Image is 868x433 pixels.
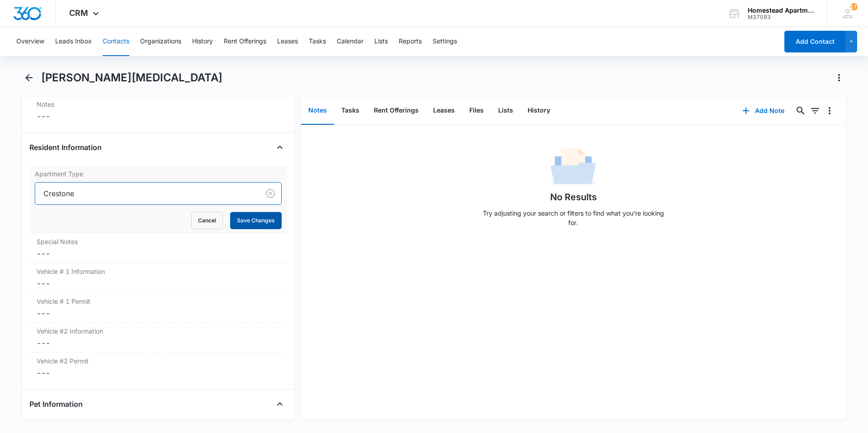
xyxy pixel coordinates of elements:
[29,142,102,153] h4: Resident Information
[37,326,280,336] label: Vehicle #2 Information
[748,14,814,20] div: account id
[37,356,280,366] label: Vehicle #2 Permit
[37,248,280,259] dd: ---
[37,99,280,109] label: Notes
[808,104,822,118] button: Filters
[29,399,83,409] h4: Pet Information
[520,97,557,125] button: History
[29,233,287,263] div: Special Notes---
[103,27,129,56] button: Contacts
[29,263,287,293] div: Vehicle # 1 Information---
[309,27,326,56] button: Tasks
[29,353,287,382] div: Vehicle #2 Permit---
[35,169,282,179] label: Apartment Type
[491,97,520,125] button: Lists
[478,208,668,227] p: Try adjusting your search or filters to find what you’re looking for.
[337,27,363,56] button: Calendar
[41,71,222,85] h1: [PERSON_NAME][MEDICAL_DATA]
[550,190,597,204] h1: No Results
[37,111,280,122] dd: ---
[263,186,278,201] button: Clear
[29,323,287,353] div: Vehicle #2 Information---
[37,338,280,348] dd: ---
[29,96,287,125] div: Notes---
[16,27,44,56] button: Overview
[426,97,462,125] button: Leases
[374,27,388,56] button: Lists
[37,278,280,289] dd: ---
[462,97,491,125] button: Files
[399,27,422,56] button: Reports
[140,27,181,56] button: Organizations
[273,397,287,411] button: Close
[37,308,280,319] dd: ---
[551,145,596,190] img: No Data
[37,297,280,306] label: Vehicle # 1 Permit
[224,27,266,56] button: Rent Offerings
[784,31,845,52] button: Add Contact
[37,367,280,378] dd: ---
[334,97,367,125] button: Tasks
[29,293,287,323] div: Vehicle # 1 Permit---
[301,97,334,125] button: Notes
[733,100,793,122] button: Add Note
[69,8,88,18] span: CRM
[55,27,92,56] button: Leads Inbox
[22,71,36,85] button: Back
[191,212,223,229] button: Cancel
[793,104,808,118] button: Search...
[832,71,846,85] button: Actions
[37,237,280,246] label: Special Notes
[367,97,426,125] button: Rent Offerings
[822,104,837,118] button: Overflow Menu
[748,7,814,14] div: account name
[277,27,298,56] button: Leases
[850,3,858,10] span: 175
[433,27,457,56] button: Settings
[37,267,280,276] label: Vehicle # 1 Information
[230,212,282,229] button: Save Changes
[850,3,858,10] div: notifications count
[192,27,213,56] button: History
[273,140,287,155] button: Close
